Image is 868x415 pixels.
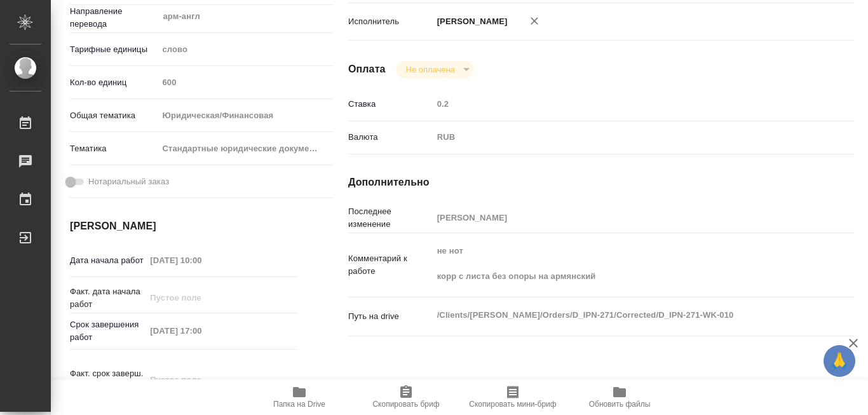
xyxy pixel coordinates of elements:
[88,175,169,188] span: Нотариальный заказ
[158,138,334,160] div: Стандартные юридические документы, договоры, уставы
[353,379,459,415] button: Скопировать бриф
[348,252,433,278] p: Комментарий к работе
[589,400,651,409] span: Обновить файлы
[348,15,433,28] p: Исполнитель
[433,240,812,287] textarea: не нот корр с листа без опоры на армянский
[146,322,257,340] input: Пустое поле
[520,7,548,35] button: Удалить исполнителя
[273,400,325,409] span: Папка на Drive
[433,208,812,227] input: Пустое поле
[348,131,433,144] p: Валюта
[70,142,158,155] p: Тематика
[348,205,433,231] p: Последнее изменение
[372,400,439,409] span: Скопировать бриф
[70,5,158,31] p: Направление перевода
[70,109,158,122] p: Общая тематика
[70,76,158,89] p: Кол-во единиц
[348,175,854,190] h4: Дополнительно
[348,310,433,323] p: Путь на drive
[158,73,334,92] input: Пустое поле
[70,254,146,267] p: Дата начала работ
[158,39,334,60] div: слово
[246,379,353,415] button: Папка на Drive
[146,251,257,269] input: Пустое поле
[70,285,146,311] p: Факт. дата начала работ
[433,304,812,326] textarea: /Clients/[PERSON_NAME]/Orders/D_IPN-271/Corrected/D_IPN-271-WK-010
[469,400,556,409] span: Скопировать мини-бриф
[70,318,146,344] p: Срок завершения работ
[396,61,474,78] div: Не оплачена
[348,98,433,111] p: Ставка
[433,95,812,113] input: Пустое поле
[829,348,850,374] span: 🙏
[70,367,146,393] p: Факт. срок заверш. работ
[433,15,508,28] p: [PERSON_NAME]
[146,371,257,389] input: Пустое поле
[566,379,673,415] button: Обновить файлы
[433,126,812,148] div: RUB
[824,345,855,377] button: 🙏
[158,105,334,126] div: Юридическая/Финансовая
[146,289,257,307] input: Пустое поле
[459,379,566,415] button: Скопировать мини-бриф
[402,64,459,75] button: Не оплачена
[70,219,297,234] h4: [PERSON_NAME]
[348,62,386,77] h4: Оплата
[70,43,158,56] p: Тарифные единицы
